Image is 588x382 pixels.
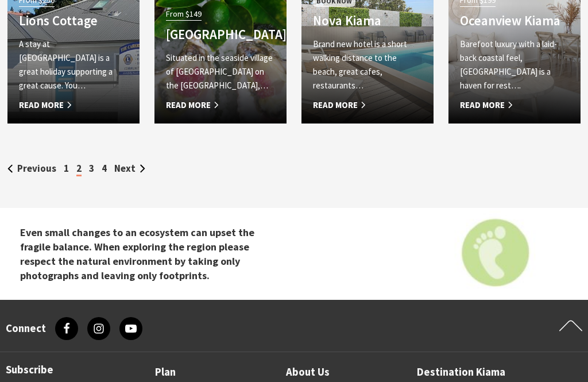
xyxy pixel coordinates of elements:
p: Barefoot luxury with a laid-back coastal feel, [GEOGRAPHIC_DATA] is a haven for rest…. [460,37,569,92]
span: Read More [313,98,422,112]
span: Read More [19,98,128,112]
span: Read More [166,98,275,112]
a: About Us [286,364,330,381]
a: Previous [7,162,56,175]
a: Plan [155,364,176,381]
a: 1 [64,162,69,175]
a: 3 [89,162,94,175]
h3: Connect [6,322,46,335]
span: Read More [460,98,569,112]
h4: Lions Cottage [19,13,128,29]
strong: Even small changes to an ecosystem can upset the fragile balance. When exploring the region pleas... [20,225,254,282]
p: Brand new hotel is a short walking distance to the beach, great cafes, restaurants… [313,37,422,92]
p: A stay at [GEOGRAPHIC_DATA] is a great holiday supporting a great cause. You… [19,37,128,92]
span: 2 [76,162,82,176]
a: 4 [102,162,107,175]
h4: Oceanview Kiama [460,13,569,29]
h4: [GEOGRAPHIC_DATA] [166,26,275,43]
a: Next [114,162,145,175]
h4: Nova Kiama [313,13,422,29]
p: Situated in the seaside village of [GEOGRAPHIC_DATA] on the [GEOGRAPHIC_DATA],… [166,51,275,92]
h3: Subscribe [6,364,126,377]
span: From $149 [166,7,202,21]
